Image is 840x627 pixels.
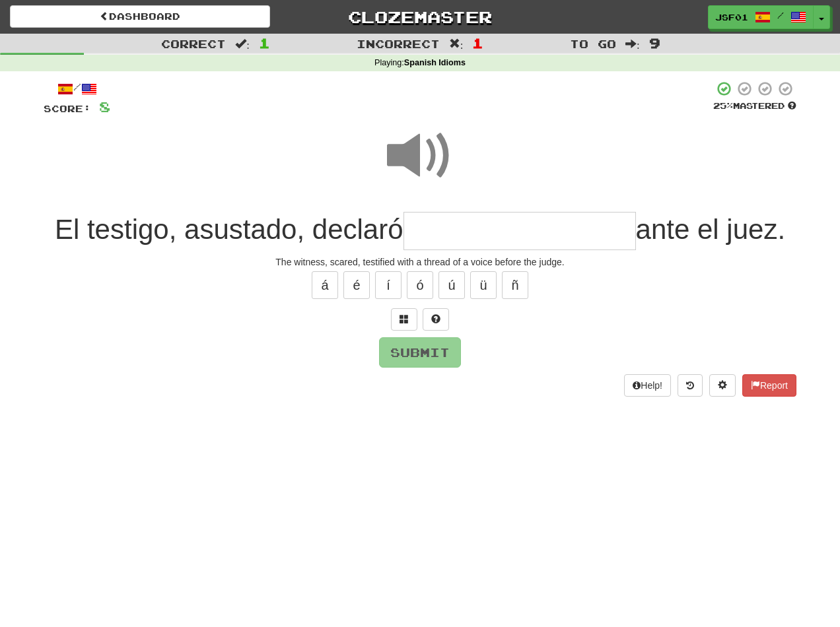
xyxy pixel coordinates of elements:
span: / [777,11,784,20]
div: Mastered [713,100,796,112]
button: Submit [379,337,461,368]
span: 1 [472,35,483,51]
button: ó [407,271,433,299]
button: Single letter hint - you only get 1 per sentence and score half the points! alt+h [423,308,449,331]
span: : [449,38,464,49]
button: á [312,271,338,299]
span: JSF01 [715,11,748,23]
button: é [343,271,370,299]
button: Switch sentence to multiple choice alt+p [391,308,417,331]
button: Help! [624,374,671,397]
span: Correct [161,37,226,50]
button: Round history (alt+y) [678,374,703,397]
span: : [625,38,640,49]
span: 25 % [713,100,733,111]
span: Incorrect [357,37,440,50]
a: JSF01 / [708,5,814,29]
strong: Spanish Idioms [404,58,466,67]
span: : [235,38,250,49]
span: 9 [649,35,660,51]
span: To go [570,37,616,50]
span: El testigo, asustado, declaró [55,214,403,245]
button: ú [438,271,465,299]
a: Clozemaster [290,5,550,28]
button: Report [742,374,796,397]
button: ñ [502,271,528,299]
span: ante el juez. [636,214,786,245]
span: 8 [99,98,110,115]
div: / [44,81,110,97]
div: The witness, scared, testified with a thread of a voice before the judge. [44,255,796,269]
button: ü [470,271,497,299]
span: Score: [44,103,91,114]
button: í [375,271,402,299]
span: 1 [259,35,270,51]
a: Dashboard [10,5,270,28]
